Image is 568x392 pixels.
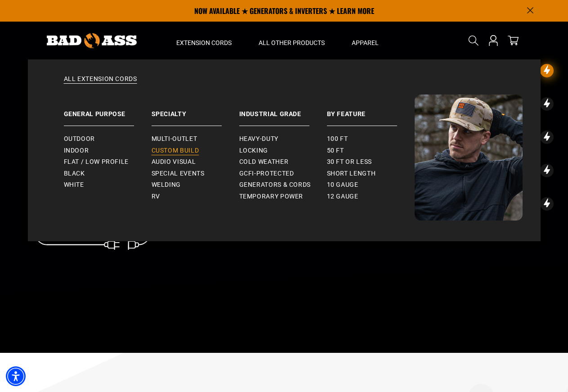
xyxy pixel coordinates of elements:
a: RV [152,191,239,203]
a: cart [506,35,520,46]
a: Locking [239,145,327,157]
a: 30 ft or less [327,156,415,168]
span: Cold Weather [239,158,289,166]
summary: All Other Products [245,22,338,59]
a: 10 gauge [327,179,415,191]
span: Temporary Power [239,193,304,201]
span: Multi-Outlet [152,135,197,143]
span: Locking [239,147,268,155]
span: 50 ft [327,147,344,155]
summary: Search [466,33,481,48]
span: Outdoor [64,135,95,143]
a: All Extension Cords [46,75,523,95]
a: Temporary Power [239,191,327,203]
div: Accessibility Menu [6,366,26,386]
a: Open this option [486,22,501,59]
a: Specialty [152,95,239,126]
a: Outdoor [64,133,152,145]
a: Welding [152,179,239,191]
span: Black [64,170,85,178]
span: Flat / Low Profile [64,158,129,166]
span: Heavy-Duty [239,135,278,143]
span: RV [152,193,160,201]
span: Welding [152,181,181,189]
span: 12 gauge [327,193,358,201]
a: Black [64,168,152,180]
a: GCFI-Protected [239,168,327,180]
a: Flat / Low Profile [64,156,152,168]
a: General Purpose [64,95,152,126]
a: Special Events [152,168,239,180]
span: Audio Visual [152,158,196,166]
span: Indoor [64,147,89,155]
a: Short Length [327,168,415,180]
a: Indoor [64,145,152,157]
span: Extension Cords [176,39,232,47]
span: Apparel [352,39,379,47]
summary: Extension Cords [163,22,245,59]
a: 50 ft [327,145,415,157]
span: 100 ft [327,135,348,143]
span: Short Length [327,170,376,178]
a: Industrial Grade [239,95,327,126]
a: Custom Build [152,145,239,157]
span: Custom Build [152,147,199,155]
a: 12 gauge [327,191,415,203]
span: GCFI-Protected [239,170,294,178]
a: By Feature [327,95,415,126]
a: Multi-Outlet [152,133,239,145]
span: 30 ft or less [327,158,372,166]
span: Special Events [152,170,205,178]
a: Cold Weather [239,156,327,168]
a: Audio Visual [152,156,239,168]
a: Heavy-Duty [239,133,327,145]
span: White [64,181,84,189]
img: Bad Ass Extension Cords [415,95,523,221]
span: 10 gauge [327,181,358,189]
a: 100 ft [327,133,415,145]
summary: Apparel [338,22,392,59]
span: All Other Products [259,39,325,47]
a: White [64,179,152,191]
a: Generators & Cords [239,179,327,191]
span: Generators & Cords [239,181,311,189]
a: Shop Outdoor/Indoor [35,221,152,246]
img: Bad Ass Extension Cords [47,33,137,48]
